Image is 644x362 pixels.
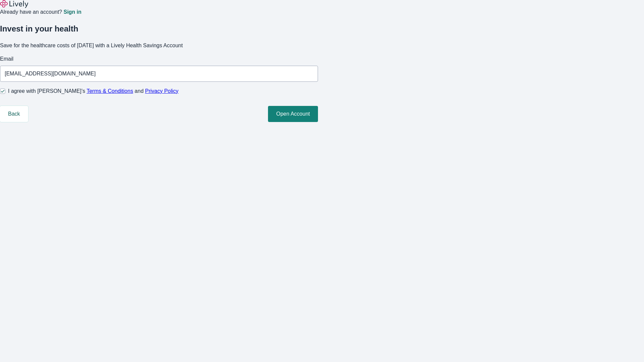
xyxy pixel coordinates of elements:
a: Sign in [63,9,81,15]
a: Privacy Policy [145,88,179,94]
a: Terms & Conditions [87,88,133,94]
span: I agree with [PERSON_NAME]’s and [8,87,178,95]
button: Open Account [268,106,318,122]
